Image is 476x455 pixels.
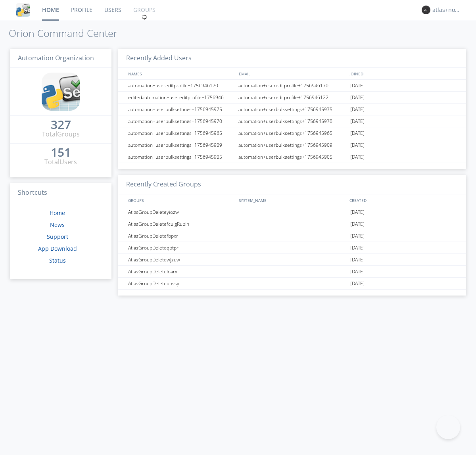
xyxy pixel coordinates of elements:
[350,254,365,266] span: [DATE]
[350,266,365,278] span: [DATE]
[118,242,466,254] a: AtlasGroupDeleteqbtpr[DATE]
[42,130,80,139] div: Total Groups
[44,157,77,167] div: Total Users
[350,92,365,104] span: [DATE]
[118,175,466,194] h3: Recently Created Groups
[422,6,430,14] img: 373638.png
[236,139,348,151] div: automation+userbulksettings+1756945909
[118,266,466,278] a: AtlasGroupDeleteloarx[DATE]
[118,230,466,242] a: AtlasGroupDeletefbpxr[DATE]
[118,92,466,104] a: editedautomation+usereditprofile+1756946122automation+usereditprofile+1756946122[DATE]
[350,139,365,151] span: [DATE]
[18,54,94,62] span: Automation Organization
[126,266,236,277] div: AtlasGroupDeleteloarx
[126,139,236,151] div: automation+userbulksettings+1756945909
[237,68,347,79] div: EMAIL
[118,115,466,127] a: automation+userbulksettings+1756945970automation+userbulksettings+1756945970[DATE]
[126,254,236,265] div: AtlasGroupDeletewjzuw
[49,257,66,264] a: Status
[350,151,365,163] span: [DATE]
[126,218,236,230] div: AtlasGroupDeletefculgRubin
[51,121,71,129] div: 327
[350,115,365,127] span: [DATE]
[236,80,348,91] div: automation+usereditprofile+1756946170
[50,221,65,228] a: News
[51,148,71,156] div: 151
[47,233,68,240] a: Support
[38,245,77,252] a: App Download
[236,104,348,115] div: automation+userbulksettings+1756945975
[118,127,466,139] a: automation+userbulksettings+1756945965automation+userbulksettings+1756945965[DATE]
[350,218,365,230] span: [DATE]
[51,148,71,157] a: 151
[236,92,348,103] div: automation+usereditprofile+1756946122
[350,242,365,254] span: [DATE]
[126,278,236,289] div: AtlasGroupDeleteubssy
[42,73,80,111] img: cddb5a64eb264b2086981ab96f4c1ba7
[118,80,466,92] a: automation+usereditprofile+1756946170automation+usereditprofile+1756946170[DATE]
[350,278,365,290] span: [DATE]
[118,49,466,68] h3: Recently Added Users
[118,206,466,218] a: AtlasGroupDeleteyiozw[DATE]
[350,80,365,92] span: [DATE]
[350,206,365,218] span: [DATE]
[126,115,236,127] div: automation+userbulksettings+1756945970
[347,68,459,79] div: JOINED
[126,230,236,242] div: AtlasGroupDeletefbpxr
[432,6,462,14] div: atlas+nodispatch
[236,115,348,127] div: automation+userbulksettings+1756945970
[50,209,65,217] a: Home
[347,194,459,206] div: CREATED
[237,194,347,206] div: SYSTEM_NAME
[142,14,147,20] img: spin.svg
[126,194,235,206] div: GROUPS
[118,254,466,266] a: AtlasGroupDeletewjzuw[DATE]
[118,218,466,230] a: AtlasGroupDeletefculgRubin[DATE]
[236,127,348,139] div: automation+userbulksettings+1756945965
[126,68,235,79] div: NAMES
[118,104,466,115] a: automation+userbulksettings+1756945975automation+userbulksettings+1756945975[DATE]
[51,121,71,130] a: 327
[126,104,236,115] div: automation+userbulksettings+1756945975
[126,206,236,218] div: AtlasGroupDeleteyiozw
[126,151,236,163] div: automation+userbulksettings+1756945905
[126,242,236,253] div: AtlasGroupDeleteqbtpr
[10,183,111,203] h3: Shortcuts
[16,3,30,17] img: cddb5a64eb264b2086981ab96f4c1ba7
[126,92,236,103] div: editedautomation+usereditprofile+1756946122
[118,151,466,163] a: automation+userbulksettings+1756945905automation+userbulksettings+1756945905[DATE]
[236,151,348,163] div: automation+userbulksettings+1756945905
[118,139,466,151] a: automation+userbulksettings+1756945909automation+userbulksettings+1756945909[DATE]
[126,80,236,91] div: automation+usereditprofile+1756946170
[126,127,236,139] div: automation+userbulksettings+1756945965
[350,127,365,139] span: [DATE]
[350,104,365,115] span: [DATE]
[118,278,466,290] a: AtlasGroupDeleteubssy[DATE]
[350,230,365,242] span: [DATE]
[436,415,460,439] iframe: Toggle Customer Support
